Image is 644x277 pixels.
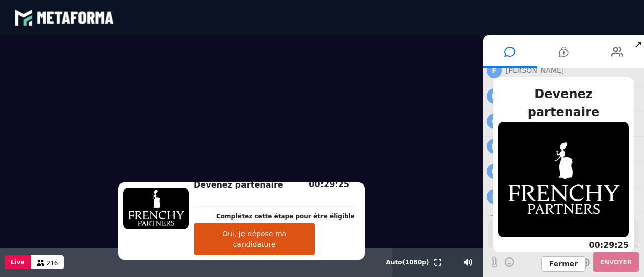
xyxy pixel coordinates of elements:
[498,122,629,237] img: 1758176636418-X90kMVC3nBIL3z60WzofmoLaWTDHBoMX.png
[216,212,355,221] p: Complétez cette étape pour être éligible
[194,223,315,255] button: Oui, je dépose ma candidature
[5,255,31,269] button: Live
[589,240,629,250] span: 00:29:25
[384,248,431,277] button: Auto(1080p)
[47,260,58,267] span: 216
[498,85,629,121] h2: Devenez partenaire
[632,35,644,53] span: ↗
[386,259,429,266] span: Auto ( 1080 p)
[541,256,586,272] span: Fermer
[123,188,189,229] img: 1758176636418-X90kMVC3nBIL3z60WzofmoLaWTDHBoMX.png
[194,179,355,191] h2: Devenez partenaire
[309,179,349,189] span: 00:29:25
